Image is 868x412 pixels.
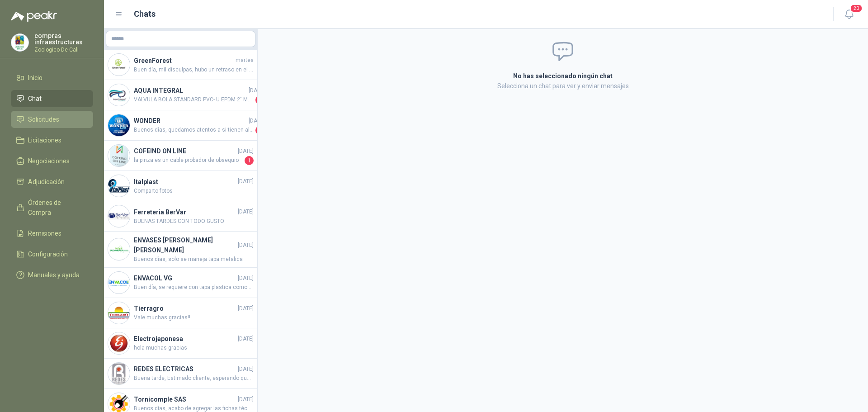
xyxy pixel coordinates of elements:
[11,111,93,128] a: Solicitudes
[28,228,61,238] span: Remisiones
[134,146,236,156] h4: COFEIND ON LINE
[28,135,61,145] span: Licitaciones
[28,156,70,166] span: Negociaciones
[134,56,234,66] h4: GreenForest
[108,175,130,197] img: Company Logo
[134,334,236,344] h4: Electrojaponesa
[134,283,254,292] span: Buen día, se requiere con tapa plastica como la imagen indicada asociada, viene con tapa plastica?
[108,272,130,294] img: Company Logo
[134,217,254,226] span: BUENAS TARDES CON TODO GUSTO
[134,303,236,313] h4: Tierragro
[28,270,80,280] span: Manuales y ayuda
[108,205,130,227] img: Company Logo
[134,116,247,126] h4: WONDER
[104,50,257,80] a: Company LogoGreenForestmartesBuen día, mil disculpas, hubo un retraso en el stock, pero el día de...
[850,4,863,13] span: 20
[108,54,130,76] img: Company Logo
[134,126,254,135] span: Buenos días, quedamos atentos a si tienen alguna duda adicional
[134,95,254,104] span: VALVULA BOLA STANDARD PVC- U EPDM 2" MA - REF. 36526 LASTIMOSAMENTE, NO MANEJAMOS FT DDE ACCESORIOS.
[108,363,130,384] img: Company Logo
[134,177,236,187] h4: Italplast
[236,56,254,65] span: martes
[11,246,93,263] a: Configuración
[28,73,42,83] span: Inicio
[34,33,93,45] p: compras infraestructuras
[28,249,68,259] span: Configuración
[134,344,254,352] span: hola muchas gracias
[134,8,156,20] h1: Chats
[405,81,721,91] p: Selecciona un chat para ver y enviar mensajes
[104,298,257,328] a: Company LogoTierragro[DATE]Vale muchas gracias!!
[108,114,130,136] img: Company Logo
[134,273,236,283] h4: ENVACOL VG
[104,141,257,171] a: Company LogoCOFEIND ON LINE[DATE]la pinza es un cable probador de obsequio1
[245,156,254,165] span: 1
[108,145,130,166] img: Company Logo
[134,235,236,255] h4: ENVASES [PERSON_NAME] [PERSON_NAME]
[34,47,93,52] p: Zoologico De Cali
[134,255,254,264] span: Buenos días, solo se maneja tapa metalica
[238,177,254,186] span: [DATE]
[249,117,264,125] span: [DATE]
[11,90,93,107] a: Chat
[134,66,254,74] span: Buen día, mil disculpas, hubo un retraso en el stock, pero el día de ayer se despachó el producto...
[11,11,57,22] img: Logo peakr
[238,208,254,216] span: [DATE]
[255,126,264,135] span: 1
[238,147,254,156] span: [DATE]
[104,328,257,359] a: Company LogoElectrojaponesa[DATE]hola muchas gracias
[28,94,42,104] span: Chat
[11,194,93,221] a: Órdenes de Compra
[134,364,236,374] h4: REDES ELECTRICAS
[841,6,857,23] button: 20
[249,86,264,95] span: [DATE]
[134,85,247,95] h4: AQUA INTEGRAL
[238,304,254,313] span: [DATE]
[11,34,28,51] img: Company Logo
[238,274,254,283] span: [DATE]
[104,359,257,389] a: Company LogoREDES ELECTRICAS[DATE]Buena tarde, Estimado cliente, esperando que se encuentre bien,...
[134,313,254,322] span: Vale muchas gracias!!
[11,225,93,242] a: Remisiones
[104,110,257,141] a: Company LogoWONDER[DATE]Buenos días, quedamos atentos a si tienen alguna duda adicional1
[134,207,236,217] h4: Ferreteria BerVar
[28,114,59,124] span: Solicitudes
[238,335,254,343] span: [DATE]
[104,171,257,201] a: Company LogoItalplast[DATE]Comparto fotos
[134,187,254,195] span: Comparto fotos
[108,238,130,260] img: Company Logo
[134,394,236,404] h4: Tornicomple SAS
[238,241,254,250] span: [DATE]
[11,152,93,170] a: Negociaciones
[11,266,93,284] a: Manuales y ayuda
[104,80,257,110] a: Company LogoAQUA INTEGRAL[DATE]VALVULA BOLA STANDARD PVC- U EPDM 2" MA - REF. 36526 LASTIMOSAMENT...
[108,84,130,106] img: Company Logo
[108,302,130,324] img: Company Logo
[28,177,65,187] span: Adjudicación
[104,268,257,298] a: Company LogoENVACOL VG[DATE]Buen día, se requiere con tapa plastica como la imagen indicada asoci...
[28,198,85,218] span: Órdenes de Compra
[11,173,93,190] a: Adjudicación
[11,69,93,86] a: Inicio
[238,365,254,374] span: [DATE]
[104,232,257,268] a: Company LogoENVASES [PERSON_NAME] [PERSON_NAME][DATE]Buenos días, solo se maneja tapa metalica
[255,95,264,104] span: 1
[104,201,257,232] a: Company LogoFerreteria BerVar[DATE]BUENAS TARDES CON TODO GUSTO
[134,156,243,165] span: la pinza es un cable probador de obsequio
[134,374,254,383] span: Buena tarde, Estimado cliente, esperando que se encuentre bien, los amarres que distribuimos solo...
[405,71,721,81] h2: No has seleccionado ningún chat
[11,132,93,149] a: Licitaciones
[108,332,130,354] img: Company Logo
[238,395,254,404] span: [DATE]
